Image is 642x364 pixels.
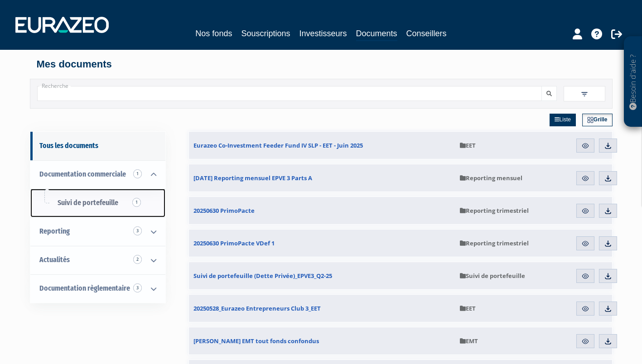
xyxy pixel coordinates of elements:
img: download.svg [604,305,612,313]
img: 1732889491-logotype_eurazeo_blanc_rvb.png [15,17,109,33]
span: Reporting mensuel [460,174,522,182]
span: EMT [460,337,478,345]
img: grid.svg [587,117,594,123]
img: download.svg [604,142,612,150]
a: Tous les documents [30,132,165,160]
span: EET [460,304,476,312]
a: 20250630 PrimoPacte VDef 1 [189,230,455,257]
img: eye.svg [581,207,589,215]
span: [PERSON_NAME] EMT tout fonds confondus [193,337,319,345]
img: eye.svg [581,272,589,280]
a: Actualités 2 [30,246,165,274]
a: [PERSON_NAME] EMT tout fonds confondus [189,327,455,354]
span: Suivi de portefeuille [460,272,525,280]
a: Conseillers [406,27,447,40]
span: 20250630 PrimoPacte VDef 1 [193,239,275,247]
a: 20250528_Eurazeo Entrepreneurs Club 3_EET [189,295,455,322]
span: 20250630 PrimoPacte [193,206,255,215]
img: download.svg [604,337,612,345]
a: Suivi de portefeuille1 [30,189,165,217]
img: filter.svg [580,90,589,98]
a: Souscriptions [241,27,290,40]
span: 20250528_Eurazeo Entrepreneurs Club 3_EET [193,304,321,312]
img: eye.svg [581,174,589,182]
a: 20250630 PrimoPacte [189,197,455,224]
img: eye.svg [581,337,589,345]
span: Documentation commerciale [39,170,126,178]
img: download.svg [604,207,612,215]
span: Reporting trimestriel [460,206,529,215]
a: [DATE] Reporting mensuel EPVE 3 Parts A [189,164,455,192]
p: Besoin d'aide ? [628,41,638,123]
a: Eurazeo Co-Investment Feeder Fund IV SLP - EET - Juin 2025 [189,132,455,159]
a: Documents [356,27,397,41]
a: Reporting 3 [30,217,165,246]
span: 1 [132,198,141,207]
a: Liste [550,114,576,126]
img: download.svg [604,174,612,182]
span: 2 [133,255,142,264]
img: eye.svg [581,239,589,248]
span: 3 [133,283,142,292]
img: download.svg [604,239,612,248]
span: EET [460,141,476,149]
img: download.svg [604,272,612,280]
a: Suivi de portefeuille (Dette Privée)_EPVE3_Q2-25 [189,262,455,289]
span: 3 [133,226,142,235]
span: Suivi de portefeuille [58,198,118,207]
a: Documentation règlementaire 3 [30,274,165,303]
span: Documentation règlementaire [39,284,130,292]
span: [DATE] Reporting mensuel EPVE 3 Parts A [193,174,312,182]
img: eye.svg [581,305,589,313]
span: Eurazeo Co-Investment Feeder Fund IV SLP - EET - Juin 2025 [193,141,363,149]
span: Reporting trimestriel [460,239,529,247]
a: Grille [582,114,613,126]
input: Recherche [37,86,542,101]
img: eye.svg [581,142,589,150]
span: Reporting [39,227,70,235]
h4: Mes documents [37,59,606,70]
span: Actualités [39,255,70,264]
a: Investisseurs [299,27,347,40]
a: Nos fonds [195,27,232,40]
a: Documentation commerciale 1 [30,160,165,189]
span: Suivi de portefeuille (Dette Privée)_EPVE3_Q2-25 [193,272,332,280]
span: 1 [133,169,142,178]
